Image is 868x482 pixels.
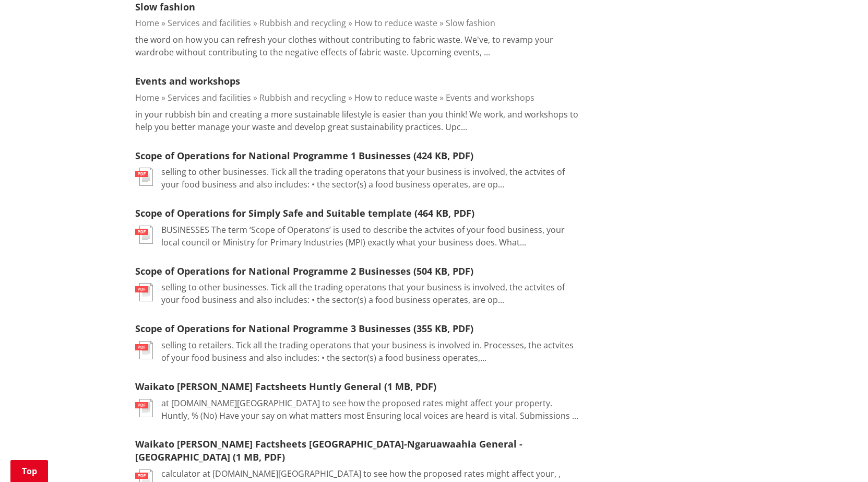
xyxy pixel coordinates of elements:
a: Waikato [PERSON_NAME] Factsheets [GEOGRAPHIC_DATA]-Ngaruawaahia General - [GEOGRAPHIC_DATA] (1 MB... [135,438,522,463]
a: Events and workshops [446,92,534,103]
p: BUSINESSES The term ‘Scope of Operatons’ is used to describe the actvites of your food business, ... [161,224,580,249]
a: Rubbish and recycling [259,92,346,103]
a: How to reduce waste [354,92,437,103]
p: selling to other businesses. Tick all the trading operatons that your business is involved, the a... [161,166,580,191]
a: Waikato [PERSON_NAME] Factsheets Huntly General (1 MB, PDF) [135,380,436,393]
img: document-pdf.svg [135,168,153,186]
p: at [DOMAIN_NAME][GEOGRAPHIC_DATA] to see how the proposed rates might affect your property. Huntl... [161,397,580,422]
a: Slow fashion [446,17,495,29]
p: the word on how you can refresh your clothes without contributing to fabric waste. We've, to reva... [135,33,580,58]
a: Scope of Operations for National Programme 1 Businesses (424 KB, PDF) [135,149,473,162]
a: Home [135,17,159,29]
p: selling to other businesses. Tick all the trading operatons that your business is involved, the a... [161,281,580,306]
a: How to reduce waste [354,17,437,29]
a: Slow fashion [135,1,195,13]
a: Home [135,92,159,103]
a: Rubbish and recycling [259,17,346,29]
a: Scope of Operations for Simply Safe and Suitable template (464 KB, PDF) [135,207,474,219]
p: selling to retailers. Tick all the trading operatons that your business is involved in. Processes... [161,339,580,364]
img: document-pdf.svg [135,399,153,417]
a: Scope of Operations for National Programme 3 Businesses (355 KB, PDF) [135,322,473,335]
iframe: Messenger Launcher [820,438,858,476]
img: document-pdf.svg [135,226,153,244]
img: document-pdf.svg [135,283,153,301]
a: Services and facilities [168,92,251,103]
a: Services and facilities [168,17,251,29]
p: in your rubbish bin and creating a more sustainable lifestyle is easier than you think! We work, ... [135,108,580,133]
img: document-pdf.svg [135,341,153,359]
a: Top [10,460,48,482]
a: Scope of Operations for National Programme 2 Businesses (504 KB, PDF) [135,265,473,277]
a: Events and workshops [135,75,240,87]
